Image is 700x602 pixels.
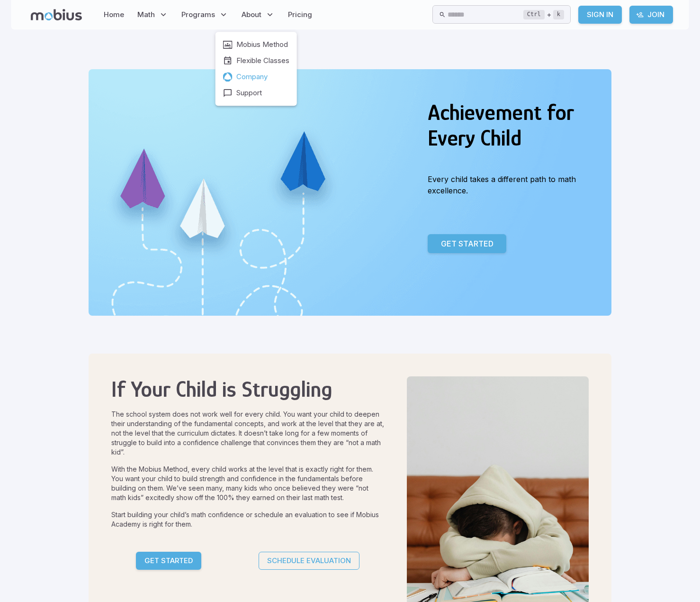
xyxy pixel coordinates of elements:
span: Company [236,72,268,82]
a: Company [223,72,289,82]
span: Programs [181,9,215,20]
a: Sign In [578,6,622,24]
span: Math [137,9,155,20]
a: Join [629,6,673,24]
span: Mobius Method [236,39,288,50]
a: Mobius Method [223,39,289,50]
div: + [523,9,564,20]
span: About [242,9,261,20]
kbd: Ctrl [523,10,545,19]
kbd: k [553,10,564,19]
a: Home [101,4,127,26]
a: Pricing [285,4,315,26]
a: Flexible Classes [223,55,289,66]
span: Support [236,88,262,98]
span: Flexible Classes [236,55,289,66]
a: Support [223,88,289,98]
